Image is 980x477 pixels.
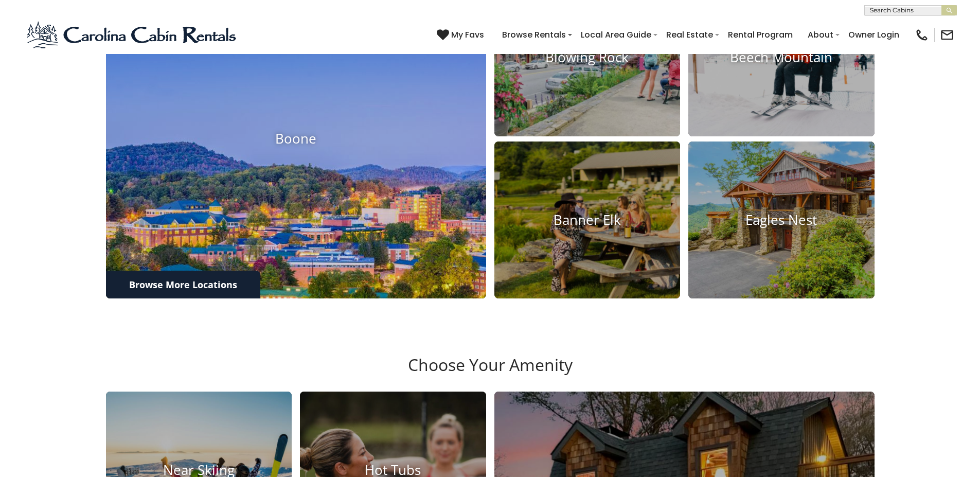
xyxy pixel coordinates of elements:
a: Rental Program [723,26,798,44]
span: My Favs [451,28,484,41]
img: phone-regular-black.png [915,28,929,42]
a: Owner Login [843,26,904,44]
img: mail-regular-black.png [940,28,954,42]
a: Local Area Guide [576,26,656,44]
h4: Boone [106,131,486,147]
h4: Blowing Rock [494,49,681,65]
h4: Banner Elk [494,212,681,228]
h4: Eagles Nest [688,212,875,228]
a: My Favs [437,28,487,42]
a: Browse More Locations [106,271,260,298]
h4: Beech Mountain [688,49,875,65]
a: About [803,26,839,44]
a: Eagles Nest [688,142,875,299]
a: Browse Rentals [497,26,571,44]
a: Real Estate [661,26,718,44]
a: Banner Elk [494,142,681,299]
img: Blue-2.png [26,20,239,50]
h3: Choose Your Amenity [104,355,876,391]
